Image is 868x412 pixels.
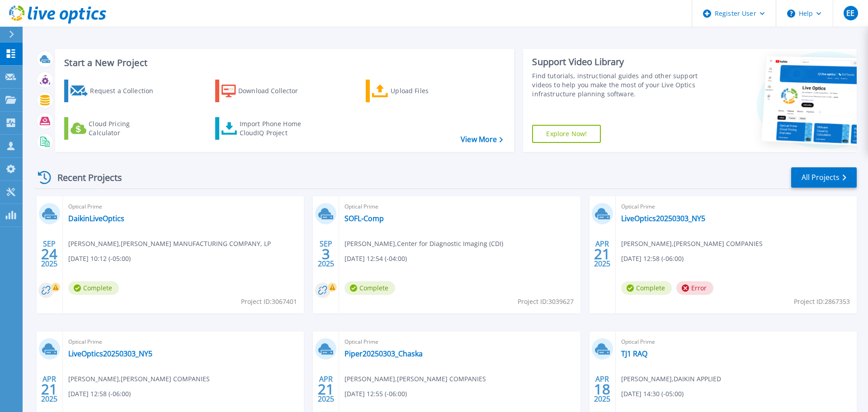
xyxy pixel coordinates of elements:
span: Optical Prime [621,337,851,347]
a: TJ1 RAQ [621,349,647,358]
span: Complete [68,281,119,295]
span: 18 [594,385,610,393]
span: 21 [318,385,334,393]
span: Error [676,281,713,295]
span: [PERSON_NAME] , DAIKIN APPLIED [621,374,721,384]
div: APR 2025 [317,373,335,406]
a: Piper20250303_Chaska [344,349,423,358]
div: APR 2025 [594,237,611,270]
h3: Start a New Project [64,58,503,68]
span: [PERSON_NAME] , Center for Diagnostic Imaging (CDI) [344,239,503,249]
div: Upload Files [391,82,463,100]
span: [PERSON_NAME] , [PERSON_NAME] MANUFACTURING COMPANY, LP [68,239,271,249]
span: 24 [41,250,57,258]
span: [DATE] 12:54 (-04:00) [344,254,407,264]
a: SOFL-Comp [344,214,384,223]
a: LiveOptics20250303_NY5 [621,214,705,223]
span: [DATE] 10:12 (-05:00) [68,254,131,264]
a: Explore Now! [532,125,601,143]
div: Download Collector [238,82,311,100]
div: SEP 2025 [41,237,58,270]
span: Project ID: 2867353 [794,297,850,307]
a: View More [461,135,503,144]
a: DaikinLiveOptics [68,214,124,223]
span: Optical Prime [68,202,298,212]
span: 21 [594,250,610,258]
div: Cloud Pricing Calculator [89,119,161,137]
span: [DATE] 14:30 (-05:00) [621,389,684,399]
span: Optical Prime [68,337,298,347]
span: Project ID: 3039627 [518,297,574,307]
span: [PERSON_NAME] , [PERSON_NAME] COMPANIES [621,239,763,249]
div: SEP 2025 [317,237,335,270]
div: Support Video Library [532,56,702,68]
span: Complete [621,281,672,295]
span: 3 [322,250,330,258]
a: Cloud Pricing Calculator [64,117,165,140]
span: EE [846,9,854,17]
div: Request a Collection [90,82,162,100]
div: Find tutorials, instructional guides and other support videos to help you make the most of your L... [532,71,702,99]
a: Upload Files [366,80,467,102]
span: Project ID: 3067401 [241,297,297,307]
span: Optical Prime [344,337,575,347]
span: Optical Prime [344,202,575,212]
a: All Projects [791,167,857,188]
div: Recent Projects [35,166,134,189]
a: LiveOptics20250303_NY5 [68,349,152,358]
a: Download Collector [215,80,316,102]
span: Complete [344,281,395,295]
span: [DATE] 12:58 (-06:00) [68,389,131,399]
span: 21 [41,385,57,393]
span: Optical Prime [621,202,851,212]
div: APR 2025 [41,373,58,406]
div: Import Phone Home CloudIQ Project [240,119,310,137]
span: [DATE] 12:58 (-06:00) [621,254,684,264]
span: [PERSON_NAME] , [PERSON_NAME] COMPANIES [344,374,486,384]
a: Request a Collection [64,80,165,102]
div: APR 2025 [594,373,611,406]
span: [PERSON_NAME] , [PERSON_NAME] COMPANIES [68,374,210,384]
span: [DATE] 12:55 (-06:00) [344,389,407,399]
